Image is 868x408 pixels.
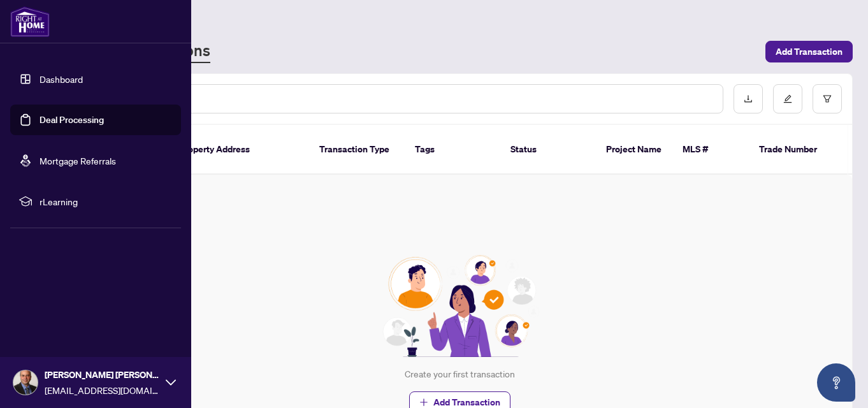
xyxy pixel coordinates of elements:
[40,73,83,85] a: Dashboard
[13,370,38,395] img: Profile Icon
[813,84,842,113] button: filter
[783,94,792,103] span: edit
[40,114,104,126] a: Deal Processing
[776,41,843,62] span: Add Transaction
[596,125,672,175] th: Project Name
[45,368,159,382] span: [PERSON_NAME] [PERSON_NAME]
[40,194,172,208] span: rLearning
[773,84,802,113] button: edit
[169,125,309,175] th: Property Address
[500,125,596,175] th: Status
[734,84,763,113] button: download
[672,125,749,175] th: MLS #
[823,94,832,103] span: filter
[40,155,116,166] a: Mortgage Referrals
[419,398,428,407] span: plus
[744,94,753,103] span: download
[405,125,500,175] th: Tags
[765,41,853,62] button: Add Transaction
[405,367,515,381] div: Create your first transaction
[309,125,405,175] th: Transaction Type
[45,383,159,397] span: [EMAIL_ADDRESS][DOMAIN_NAME]
[749,125,838,175] th: Trade Number
[377,255,542,357] img: Null State Icon
[10,6,50,37] img: logo
[817,363,855,402] button: Open asap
